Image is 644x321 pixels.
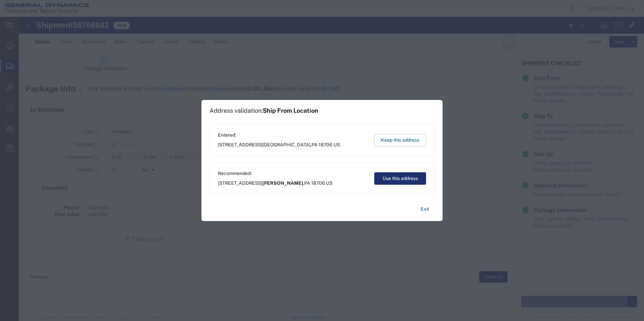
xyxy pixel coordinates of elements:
button: Keep this address [374,134,426,146]
span: [STREET_ADDRESS] , [218,180,332,187]
span: [GEOGRAPHIC_DATA] [262,142,311,147]
button: Use this address [374,172,426,185]
span: Entered: [218,132,340,139]
span: PA [312,142,318,147]
span: 18706 [319,142,332,147]
h1: Address validation: [210,107,318,114]
span: 18706 [311,180,325,186]
span: Ship From Location [263,107,318,114]
span: [STREET_ADDRESS] , [218,141,340,148]
button: Exit [415,203,434,215]
span: Recommended: [218,170,332,177]
span: PA [304,180,310,186]
span: [PERSON_NAME] [262,180,303,186]
span: US [326,180,332,186]
span: US [333,142,340,147]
